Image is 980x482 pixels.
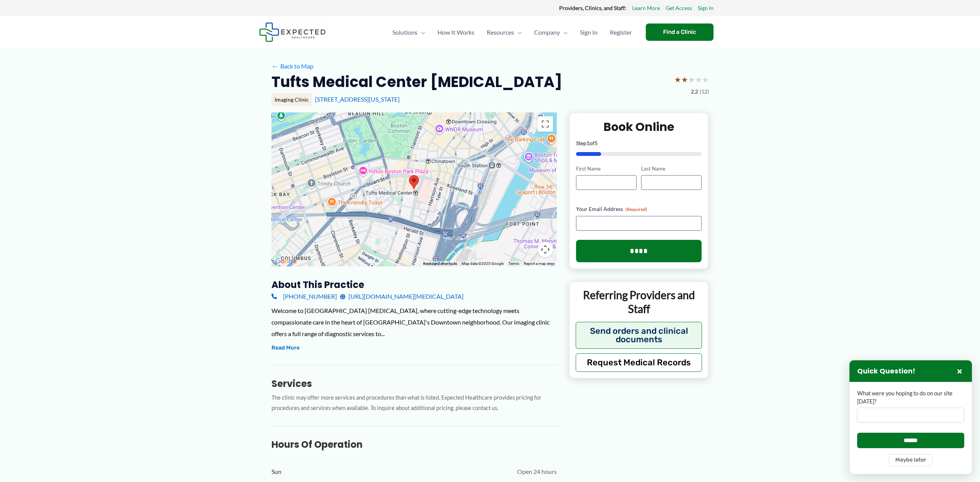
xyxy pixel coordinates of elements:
[688,72,695,87] span: ★
[674,72,681,87] span: ★
[576,141,702,146] p: Step of
[632,3,660,13] a: Learn More
[271,62,279,70] span: ←
[580,19,598,46] span: Sign In
[517,466,557,477] span: Open 24 hours
[889,454,933,466] button: Maybe later
[574,19,604,46] a: Sign In
[681,72,688,87] span: ★
[386,19,638,46] nav: Primary Site Navigation
[271,60,313,72] a: ←Back to Map
[392,19,417,46] span: Solutions
[271,305,557,339] div: Welcome to [GEOGRAPHIC_DATA] [MEDICAL_DATA], where cutting-edge technology meets compassionate ca...
[528,19,574,46] a: CompanyMenu Toggle
[481,19,528,46] a: ResourcesMenu Toggle
[641,165,702,172] label: Last Name
[691,87,698,97] span: 2.2
[273,256,299,266] a: Open this area in Google Maps (opens a new window)
[538,242,553,257] button: Map camera controls
[386,19,431,46] a: SolutionsMenu Toggle
[462,261,504,266] span: Map data ©2025 Google
[576,322,702,349] button: Send orders and clinical documents
[273,256,299,266] img: Google
[576,165,637,172] label: First Name
[508,261,519,266] a: Terms (opens in new tab)
[271,343,300,353] button: Read More
[955,367,964,376] button: Close
[559,5,627,11] strong: Providers, Clinics, and Staff:
[271,438,557,450] h3: Hours of Operation
[646,23,714,41] a: Find a Clinic
[698,3,714,13] a: Sign In
[857,367,915,376] h3: Quick Question!
[538,116,553,132] button: Toggle fullscreen view
[695,72,702,87] span: ★
[610,19,632,46] span: Register
[271,279,557,291] h3: About this practice
[271,93,312,106] div: Imaging Clinic
[604,19,638,46] a: Register
[423,261,457,266] button: Keyboard shortcuts
[487,19,514,46] span: Resources
[417,19,425,46] span: Menu Toggle
[700,87,709,97] span: (12)
[340,291,464,302] a: [URL][DOMAIN_NAME][MEDICAL_DATA]
[857,390,964,405] label: What were you hoping to do on our site [DATE]?
[625,206,647,212] span: (Required)
[524,261,554,266] a: Report a map error
[595,140,598,146] span: 5
[437,19,474,46] span: How It Works
[576,288,702,316] p: Referring Providers and Staff
[666,3,692,13] a: Get Access
[271,466,281,477] span: Sun
[271,393,557,413] p: The clinic may offer more services and procedures than what is listed. Expected Healthcare provid...
[315,95,400,103] a: [STREET_ADDRESS][US_STATE]
[576,119,702,134] h2: Book Online
[271,72,562,91] h2: Tufts Medical Center [MEDICAL_DATA]
[271,291,337,302] a: [PHONE_NUMBER]
[259,22,326,42] img: Expected Healthcare Logo - side, dark font, small
[576,205,702,213] label: Your Email Address
[534,19,560,46] span: Company
[560,19,568,46] span: Menu Toggle
[431,19,481,46] a: How It Works
[271,378,557,390] h3: Services
[586,140,590,146] span: 1
[702,72,709,87] span: ★
[514,19,522,46] span: Menu Toggle
[576,353,702,372] button: Request Medical Records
